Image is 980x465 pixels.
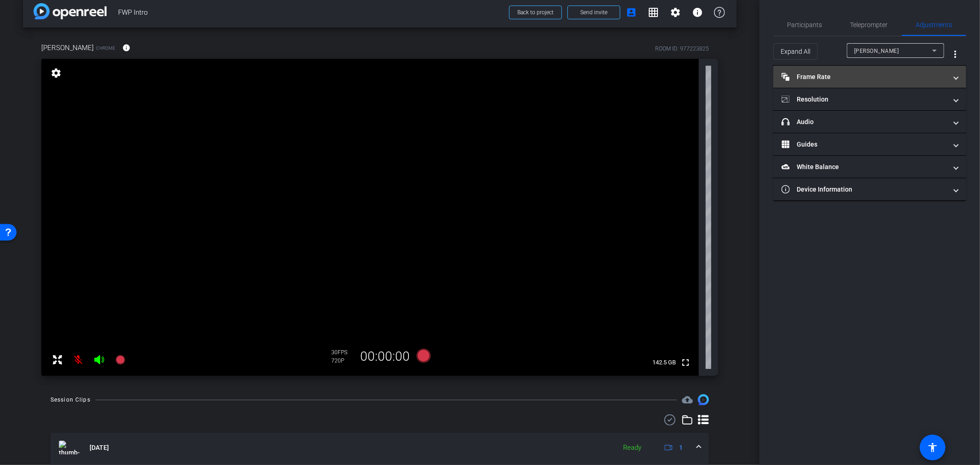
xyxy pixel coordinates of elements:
div: ROOM ID: 977223825 [655,45,709,53]
mat-expansion-panel-header: Device Information [773,178,966,200]
span: Adjustments [916,22,952,28]
mat-expansion-panel-header: thumb-nail[DATE]Ready1 [51,433,709,462]
span: FPS [338,349,348,356]
button: Send invite [567,6,620,19]
mat-icon: more_vert [950,49,961,60]
mat-icon: settings [670,7,681,18]
span: Destinations for your clips [682,394,693,405]
mat-icon: cloud_upload [682,394,693,405]
mat-panel-title: Guides [782,140,947,149]
span: FWP Intro [118,3,504,22]
span: Teleprompter [850,22,888,28]
button: Back to project [509,6,562,19]
span: Back to project [517,9,554,16]
mat-icon: accessibility [927,442,938,453]
mat-panel-title: Frame Rate [782,72,947,82]
div: 30 [332,349,355,356]
mat-panel-title: White Balance [782,162,947,172]
button: More Options for Adjustments Panel [944,43,966,65]
mat-expansion-panel-header: White Balance [773,156,966,178]
span: [DATE] [90,443,109,453]
div: Session Clips [51,395,91,404]
span: [PERSON_NAME] [41,43,94,53]
div: 720P [332,357,355,364]
mat-icon: grid_on [648,7,659,18]
mat-panel-title: Audio [782,117,947,127]
mat-expansion-panel-header: Resolution [773,88,966,110]
mat-icon: info [692,7,703,18]
span: [PERSON_NAME] [854,48,899,54]
span: 1 [679,443,683,453]
mat-expansion-panel-header: Audio [773,111,966,133]
img: app-logo [34,3,107,19]
mat-icon: account_box [626,7,637,18]
div: 00:00:00 [355,349,416,364]
span: Expand All [781,43,810,60]
mat-icon: info [122,44,130,52]
img: thumb-nail [59,441,79,454]
img: Session clips [698,394,709,405]
button: Expand All [773,43,818,60]
mat-expansion-panel-header: Frame Rate [773,66,966,88]
span: Participants [787,22,822,28]
span: Send invite [580,9,607,16]
span: 142.5 GB [649,357,679,368]
mat-expansion-panel-header: Guides [773,133,966,155]
mat-panel-title: Device Information [782,185,947,194]
span: Chrome [96,45,115,51]
mat-panel-title: Resolution [782,95,947,104]
mat-icon: settings [50,68,62,79]
div: Ready [618,442,646,453]
mat-icon: fullscreen [680,357,691,368]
